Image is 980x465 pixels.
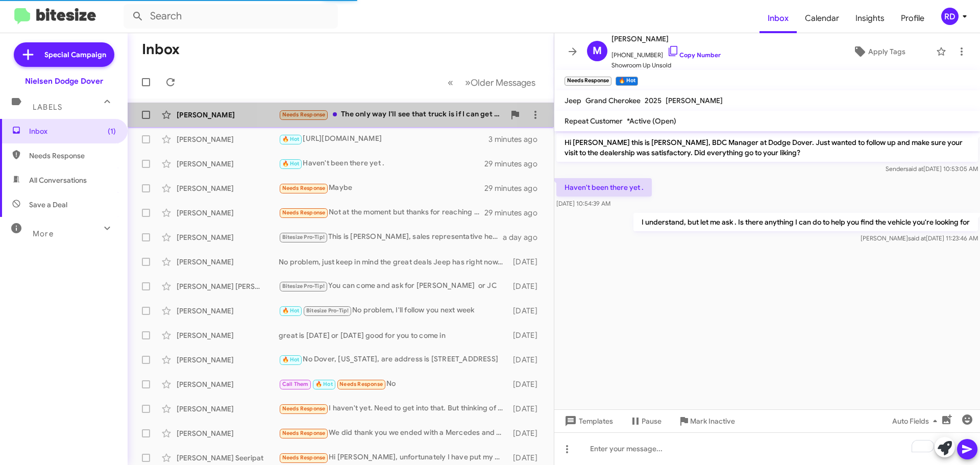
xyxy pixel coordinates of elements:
[892,412,941,430] span: Auto Fields
[177,159,279,169] div: [PERSON_NAME]
[282,454,326,461] span: Needs Response
[621,412,670,430] button: Pause
[177,110,279,120] div: [PERSON_NAME]
[565,116,623,126] span: Repeat Customer
[884,412,949,430] button: Auto Fields
[142,41,180,58] h1: Inbox
[556,133,978,162] p: Hi [PERSON_NAME] this is [PERSON_NAME], BDC Manager at Dodge Dover. Just wanted to follow up and ...
[177,453,279,463] div: [PERSON_NAME] Seeripat
[565,96,581,105] span: Jeep
[565,77,611,86] small: Needs Response
[282,185,326,191] span: Needs Response
[941,8,959,25] div: RD
[847,4,893,33] a: Insights
[282,307,300,314] span: 🔥 Hot
[611,60,721,70] span: Showroom Up Unsold
[459,72,542,93] button: Next
[893,4,933,33] a: Profile
[556,200,610,207] span: [DATE] 10:54:39 AM
[627,116,676,126] span: *Active (Open)
[488,134,546,144] div: 3 minutes ago
[29,175,87,185] span: All Conversations
[279,403,508,414] div: I haven't yet. Need to get into that. But thinking of used rather than another lease.
[585,96,641,105] span: Grand Cherokee
[124,4,338,29] input: Search
[645,96,661,105] span: 2025
[177,379,279,389] div: [PERSON_NAME]
[177,208,279,218] div: [PERSON_NAME]
[465,76,471,89] span: »
[315,381,333,387] span: 🔥 Hot
[562,412,613,430] span: Templates
[279,378,508,390] div: No
[279,280,508,292] div: You can come and ask for [PERSON_NAME] or JC
[33,103,62,112] span: Labels
[177,232,279,242] div: [PERSON_NAME]
[177,404,279,414] div: [PERSON_NAME]
[282,381,309,387] span: Call Them
[29,151,116,161] span: Needs Response
[484,183,546,193] div: 29 minutes ago
[484,208,546,218] div: 29 minutes ago
[611,45,721,60] span: [PHONE_NUMBER]
[667,51,721,59] a: Copy Number
[177,330,279,340] div: [PERSON_NAME]
[642,412,661,430] span: Pause
[556,178,652,197] p: Haven't been there yet .
[611,33,721,45] span: [PERSON_NAME]
[279,158,484,169] div: Haven't been there yet .
[339,381,383,387] span: Needs Response
[33,229,54,238] span: More
[279,231,503,243] div: This is [PERSON_NAME], sales representative here at Dover Dodge
[282,356,300,363] span: 🔥 Hot
[508,281,546,291] div: [DATE]
[44,50,106,60] span: Special Campaign
[279,207,484,218] div: Not at the moment but thanks for reaching out maybe it about a year
[108,126,116,136] span: (1)
[826,42,931,61] button: Apply Tags
[670,412,743,430] button: Mark Inactive
[177,134,279,144] div: [PERSON_NAME]
[442,72,542,93] nav: Page navigation example
[279,452,508,463] div: Hi [PERSON_NAME], unfortunately I have put my purchase on hold. I will be in the market for a Gla...
[279,109,505,120] div: The only way I'll see that truck is if I can get a 2500 crew cab 4x4 6'4" bed for $300 a month. O...
[616,77,638,86] small: 🔥 Hot
[508,428,546,438] div: [DATE]
[554,412,621,430] button: Templates
[508,453,546,463] div: [DATE]
[177,428,279,438] div: [PERSON_NAME]
[759,4,797,33] a: Inbox
[508,306,546,316] div: [DATE]
[177,183,279,193] div: [PERSON_NAME]
[633,213,978,231] p: I understand, but let me ask . Is there anything I can do to help you find the vehicle you're loo...
[14,42,114,67] a: Special Campaign
[508,355,546,365] div: [DATE]
[282,405,326,412] span: Needs Response
[25,76,103,86] div: Nielsen Dodge Dover
[177,355,279,365] div: [PERSON_NAME]
[442,72,459,93] button: Previous
[593,43,602,59] span: M
[508,379,546,389] div: [DATE]
[484,159,546,169] div: 29 minutes ago
[868,42,905,61] span: Apply Tags
[503,232,546,242] div: a day ago
[448,76,453,89] span: «
[177,257,279,267] div: [PERSON_NAME]
[282,136,300,142] span: 🔥 Hot
[279,305,508,316] div: No problem, I'll follow you next week
[279,354,508,365] div: No Dover, [US_STATE], are address is [STREET_ADDRESS]
[886,165,978,173] span: Sender [DATE] 10:53:05 AM
[908,234,926,242] span: said at
[306,307,349,314] span: Bitesize Pro-Tip!
[282,160,300,167] span: 🔥 Hot
[933,8,969,25] button: RD
[279,427,508,439] div: We did thank you we ended with a Mercedes and they gave a much higher trade in
[282,111,326,118] span: Needs Response
[861,234,978,242] span: [PERSON_NAME] [DATE] 11:23:46 AM
[177,281,279,291] div: [PERSON_NAME] [PERSON_NAME]
[666,96,723,105] span: [PERSON_NAME]
[554,432,980,465] div: To enrich screen reader interactions, please activate Accessibility in Grammarly extension settings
